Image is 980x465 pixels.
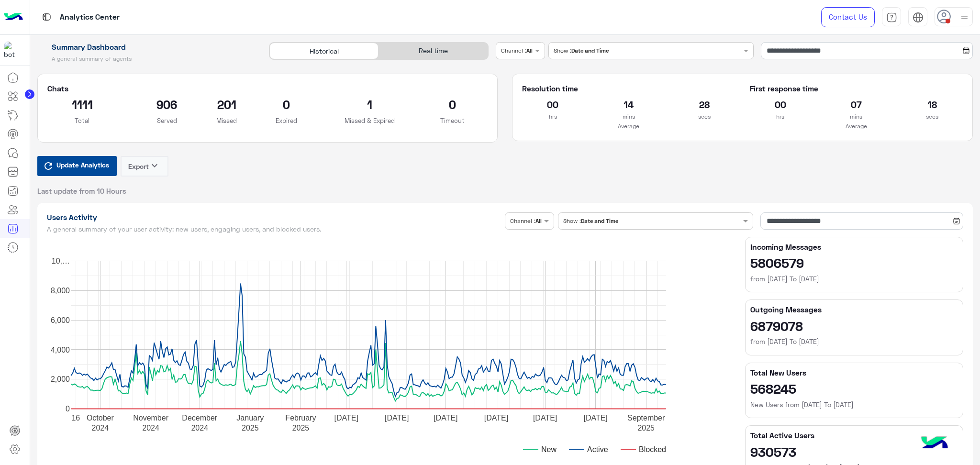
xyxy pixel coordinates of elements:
h5: Chats [47,84,488,93]
p: Timeout [417,116,488,125]
h1: Summary Dashboard [37,42,258,52]
text: 2,000 [50,375,69,383]
h5: Total Active Users [750,431,958,440]
h6: from [DATE] To [DATE] [750,337,958,346]
p: Total [47,116,118,125]
h2: 00 [750,97,811,112]
h5: A general summary of your user activity: new users, engaging users, and blocked users. [47,225,501,233]
button: Exportkeyboard_arrow_down [121,156,168,177]
h2: 568245 [750,381,958,396]
img: tab [913,12,924,23]
h6: from [DATE] To [DATE] [750,274,958,284]
text: 2024 [191,423,208,432]
h2: 906 [132,97,202,112]
h2: 1 [336,97,403,112]
b: All [535,217,542,224]
text: December [182,413,217,421]
text: [DATE] [583,413,607,421]
p: hrs [750,112,811,122]
img: Logo [4,7,23,27]
h2: 18 [902,97,963,112]
p: Analytics Center [60,11,120,24]
h2: 0 [417,97,488,112]
text: January [236,413,264,421]
text: New [541,445,557,453]
b: All [526,47,533,54]
text: November [133,413,168,421]
h2: 00 [522,97,583,112]
h2: 14 [598,97,659,112]
text: September [627,413,665,421]
text: 2025 [242,423,259,432]
img: 1403182699927242 [4,42,21,59]
div: Real time [379,43,488,59]
img: hulul-logo.png [918,427,951,460]
h1: Users Activity [47,212,501,222]
h2: 930573 [750,444,958,459]
text: [DATE] [385,413,409,421]
h5: Incoming Messages [750,242,958,252]
b: Date and Time [571,47,609,54]
p: secs [674,112,735,122]
text: [DATE] [434,413,457,421]
img: tab [41,11,53,23]
h2: 07 [825,97,887,112]
text: February [285,413,316,421]
h2: 6879078 [750,318,958,333]
text: 2024 [142,423,159,432]
img: tab [886,12,897,23]
text: 2025 [637,423,655,432]
i: keyboard_arrow_down [149,160,160,171]
text: 6,000 [50,316,69,324]
h2: 28 [674,97,735,112]
h2: 0 [251,97,322,112]
p: Average [750,122,963,131]
p: Expired [251,116,322,125]
h5: First response time [750,84,963,93]
div: Historical [269,43,379,59]
text: Active [587,445,608,453]
h5: Resolution time [522,84,735,93]
text: [DATE] [334,413,358,421]
a: tab [882,7,901,27]
text: 4,000 [50,345,69,354]
img: profile [958,11,970,23]
h2: 5806579 [750,255,958,270]
p: Average [522,122,735,131]
text: [DATE] [484,413,508,421]
button: Update Analytics [37,156,117,176]
p: mins [825,112,887,122]
text: Blocked [639,445,666,453]
h2: 1111 [47,97,118,112]
text: 2024 [91,423,109,432]
p: secs [902,112,963,122]
h6: New Users from [DATE] To [DATE] [750,400,958,410]
text: 10,… [51,257,69,265]
text: [DATE] [533,413,557,421]
text: 8,000 [50,286,69,294]
a: Contact Us [821,7,875,27]
text: 2025 [292,423,309,432]
text: 0 [66,405,70,413]
p: Served [132,116,202,125]
text: October [86,413,114,421]
p: Missed [216,116,237,125]
text: 16 [71,413,80,421]
h5: Outgoing Messages [750,305,958,314]
span: Update Analytics [54,158,111,171]
h5: A general summary of agents [37,55,258,63]
h2: 201 [216,97,237,112]
p: hrs [522,112,583,122]
h5: Total New Users [750,368,958,377]
b: Date and Time [581,217,618,224]
p: mins [598,112,659,122]
span: Last update from 10 Hours [37,186,126,196]
p: Missed & Expired [336,116,403,125]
